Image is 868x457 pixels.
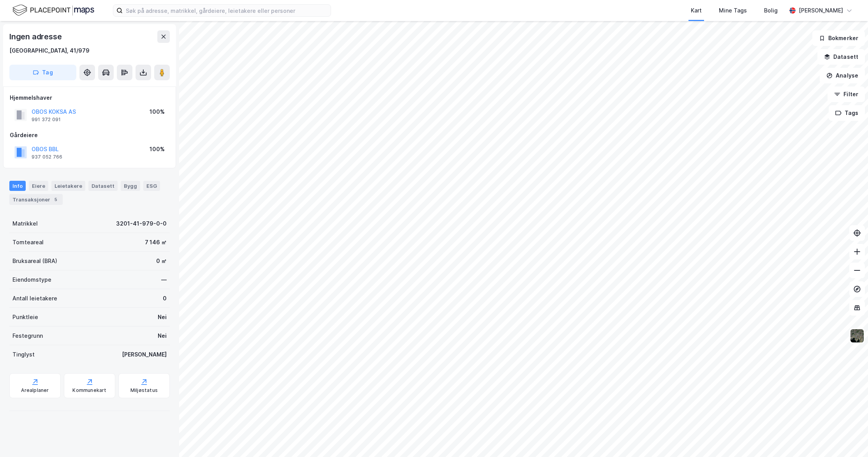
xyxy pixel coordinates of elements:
button: Filter [828,86,865,102]
div: [PERSON_NAME] [799,6,843,15]
div: Tinglyst [12,350,35,359]
div: Bolig [764,6,778,15]
div: [GEOGRAPHIC_DATA], 41/979 [9,46,90,55]
div: 100% [150,145,165,154]
div: 991 372 091 [32,116,61,123]
div: Mine Tags [719,6,747,15]
button: Analyse [820,68,865,83]
div: 937 052 766 [32,154,62,160]
div: ESG [143,181,160,191]
div: Bruksareal (BRA) [12,256,57,266]
div: 3201-41-979-0-0 [116,219,167,228]
div: 7 146 ㎡ [145,238,167,247]
div: Transaksjoner [9,194,63,205]
div: Datasett [88,181,118,191]
div: Leietakere [51,181,85,191]
div: Kommunekart [72,387,106,393]
div: Eiere [29,181,48,191]
div: 0 [163,294,167,303]
div: — [161,275,167,284]
iframe: Chat Widget [829,420,868,457]
div: Eiendomstype [12,275,51,284]
div: Matrikkel [12,219,38,228]
div: Info [9,181,26,191]
img: 9k= [850,328,864,343]
img: logo.f888ab2527a4732fd821a326f86c7f29.svg [12,4,94,17]
div: Antall leietakere [12,294,57,303]
div: 100% [150,107,165,116]
div: Arealplaner [21,387,49,393]
div: Bygg [121,181,140,191]
div: Gårdeiere [10,131,169,140]
input: Søk på adresse, matrikkel, gårdeiere, leietakere eller personer [123,5,331,16]
div: Festegrunn [12,331,43,341]
div: Nei [158,331,167,341]
div: [PERSON_NAME] [122,350,167,359]
div: Punktleie [12,312,38,322]
div: Tomteareal [12,238,44,247]
button: Bokmerker [812,30,865,46]
div: Kontrollprogram for chat [829,420,868,457]
div: Ingen adresse [9,30,63,43]
div: Hjemmelshaver [10,93,169,102]
div: Kart [691,6,702,15]
div: Nei [158,312,167,322]
div: 0 ㎡ [156,256,167,266]
button: Datasett [817,49,865,65]
div: 5 [52,196,60,203]
button: Tag [9,65,76,80]
div: Miljøstatus [130,387,158,393]
button: Tags [829,105,865,121]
